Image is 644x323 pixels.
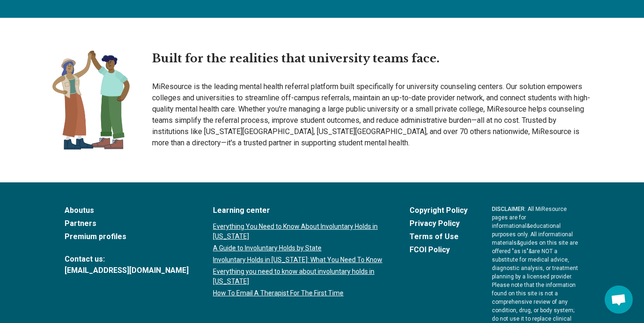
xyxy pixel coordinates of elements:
a: Aboutus [65,205,189,216]
a: Learning center [213,205,385,216]
h2: Built for the realities that university teams face. [152,51,592,67]
div: Open chat [605,285,633,314]
p: MiResource is the leading mental health referral platform built specifically for university couns... [152,81,592,149]
span: DISCLAIMER [492,206,525,212]
a: Involuntary Holds in [US_STATE]: What You Need To Know [213,255,385,265]
a: Premium profiles [65,231,189,242]
a: Privacy Policy [410,218,468,229]
a: How To Email A Therapist For The First Time [213,288,385,298]
a: Terms of Use [410,231,468,242]
a: Copyright Policy [410,205,468,216]
a: A Guide to Involuntary Holds by State [213,243,385,253]
span: Contact us: [65,254,189,265]
a: [EMAIL_ADDRESS][DOMAIN_NAME] [65,265,189,276]
a: FCOI Policy [410,244,468,255]
a: Everything You Need to Know About Involuntary Holds in [US_STATE] [213,222,385,241]
a: Partners [65,218,189,229]
a: Everything you need to know about involuntary holds in [US_STATE] [213,267,385,286]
